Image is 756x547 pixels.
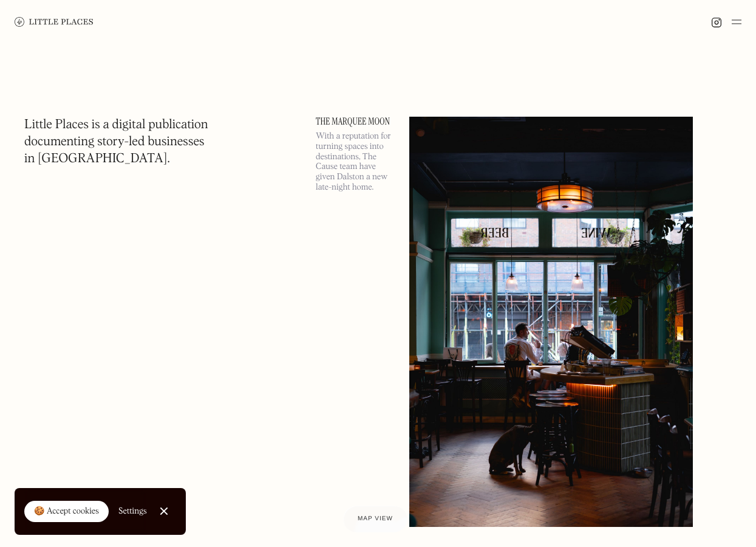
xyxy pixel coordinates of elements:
span: Map view [358,515,393,522]
a: The Marquee Moon [316,117,395,126]
div: Close Cookie Popup [163,511,164,512]
div: Settings [118,507,147,515]
a: Close Cookie Popup [152,499,176,523]
a: Map view [343,506,407,532]
a: 🍪 Accept cookies [24,501,109,523]
div: 🍪 Accept cookies [34,506,99,518]
h1: Little Places is a digital publication documenting story-led businesses in [GEOGRAPHIC_DATA]. [24,117,208,168]
p: With a reputation for turning spaces into destinations, The Cause team have given Dalston a new l... [316,131,395,193]
img: The Marquee Moon [409,117,693,527]
a: Settings [118,498,147,525]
